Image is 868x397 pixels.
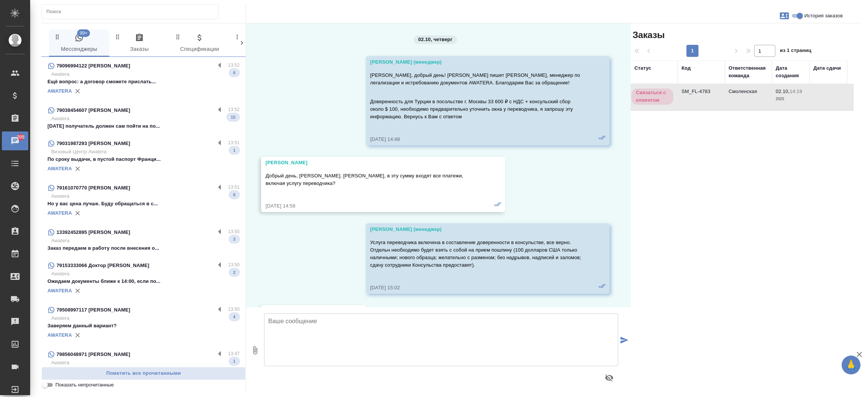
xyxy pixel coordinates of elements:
p: Awatera [51,70,240,78]
p: 13:47 [228,350,240,357]
div: [PERSON_NAME] [266,159,479,166]
button: Удалить привязку [72,330,83,341]
span: 99+ [77,29,90,37]
button: Удалить привязку [72,163,83,174]
button: Заявки [775,7,793,25]
p: По сроку выдачи, в пустой паспорт Франци... [47,156,240,163]
a: AWATERA [47,88,72,94]
span: 1 [229,357,240,365]
p: 13:50 [228,305,240,313]
div: 13392452895 [PERSON_NAME]13:50AwateraЗаказ передаем в работу после внесения о...3 [41,223,246,257]
p: 79856048971 [PERSON_NAME] [57,351,130,358]
p: Ожидаем документы ближе к 14:00, если по... [47,278,240,285]
p: 13:52 [228,106,240,113]
div: 79856048971 [PERSON_NAME]13:47Awatera[PERSON_NAME], поняла Вас, если появится пот...1AWATERA [41,345,246,390]
button: 🙏 [842,356,860,374]
p: 13:51 [228,183,240,191]
p: 79031987293 [PERSON_NAME] [57,140,130,147]
input: Поиск [46,6,218,17]
div: 79031987293 [PERSON_NAME]13:51Визовый Центр AwateraПо сроку выдачи, в пустой паспорт Франци...1AW... [41,134,246,179]
div: [PERSON_NAME] (менеджер) [370,226,584,233]
a: AWATERA [47,166,72,171]
p: Доверенность для Турции в посольстве г. Москвы 33 600 ₽ с НДС + консульский сбор около $ 100, нео... [370,98,584,121]
p: Awatera [51,270,240,278]
span: Заказы [114,33,165,54]
span: 4 [229,313,240,321]
p: [PERSON_NAME], добрый день! [PERSON_NAME] пишет [PERSON_NAME], менеджер по легализации и истребов... [370,72,584,87]
span: Показать непрочитанные [55,381,114,389]
p: [PERSON_NAME], поняла Вас, если появится пот... [47,366,240,374]
p: 13:52 [228,61,240,69]
p: Ещё вопрос: а договор сможете прислать... [47,78,240,86]
span: 3 [229,235,240,243]
p: Awatera [51,359,240,366]
button: Пометить все прочитанными [41,367,246,380]
div: [DATE] 14:58 [266,202,479,210]
span: Спецификации [174,33,225,54]
div: Дата сдачи [813,64,841,72]
span: 8 [229,191,240,198]
div: 79096994122 [PERSON_NAME]13:52AwateraЕщё вопрос: а договор сможете прислать...6AWATERA [41,57,246,101]
p: 13:50 [228,228,240,235]
td: SM_FL-4783 [678,84,725,110]
p: [DATE] получатель должен сам пойти на по... [47,122,240,130]
a: AWATERA [47,332,72,338]
span: Пометить все прочитанными [46,369,241,378]
div: [DATE] 14:48 [370,136,584,143]
div: [DATE] 15:02 [370,284,584,292]
div: 79508997117 [PERSON_NAME]13:50AwateraЗаверяем данный вариант?4AWATERA [41,301,246,345]
p: Заверяем данный вариант? [47,322,240,330]
div: 79161070770 [PERSON_NAME]13:51AwateraНо у вас цена лучше. Буду обращаться в с...8AWATERA [41,179,246,223]
p: Awatera [51,237,240,244]
p: 13392452895 [PERSON_NAME] [57,229,130,236]
a: 205 [2,131,28,150]
span: 1 [229,147,240,154]
span: 6 [229,69,240,76]
div: Код [682,64,691,72]
span: 2 [229,269,240,276]
div: Дата создания [776,64,806,79]
p: Услуга переводчика включена в составление доверенности в консульстве, все верно. Отдельн необходи... [370,239,584,269]
span: 205 [12,133,29,141]
a: AWATERA [47,210,72,216]
span: Мессенджеры [53,33,105,54]
button: Удалить привязку [72,285,83,296]
p: 79161070770 [PERSON_NAME] [57,184,130,192]
td: Смоленская [725,84,772,110]
span: 🙏 [845,357,857,373]
div: [PERSON_NAME] (менеджер) [370,58,584,66]
p: Добрый день, [PERSON_NAME]. [PERSON_NAME], в эту сумму входят все платежи, включая услугу перевод... [266,172,479,187]
button: Предпросмотр [600,369,618,387]
p: Но у вас цена лучше. Буду обращаться в с... [47,200,240,208]
p: 79508997117 [PERSON_NAME] [57,306,130,314]
p: 79038454607 [PERSON_NAME] [57,107,130,114]
p: 2025 [776,95,806,103]
svg: Зажми и перетащи, чтобы поменять порядок вкладок [174,33,182,40]
p: Awatera [51,192,240,200]
button: Удалить привязку [72,86,83,97]
div: Ответственная команда [729,64,768,79]
p: 02.10, [776,89,790,94]
p: Заказ передаем в работу после внесения о... [47,244,240,252]
svg: Зажми и перетащи, чтобы поменять порядок вкладок [235,33,242,40]
div: 79153333066 Доктор [PERSON_NAME]13:50AwateraОжидаем документы ближе к 14:00, если по...2AWATERA [41,257,246,301]
span: Клиенты [234,33,286,54]
p: 79096994122 [PERSON_NAME] [57,62,130,70]
p: 14:19 [790,89,802,94]
p: Связаться с клиентом [636,89,669,104]
button: Удалить привязку [72,208,83,219]
p: 13:50 [228,261,240,269]
p: Визовый Центр Awatera [51,148,240,156]
svg: Зажми и перетащи, чтобы поменять порядок вкладок [54,33,61,40]
a: AWATERA [47,288,72,293]
p: Awatera [51,115,240,122]
span: из 1 страниц [780,46,811,57]
p: Awatera [51,315,240,322]
p: 02.10, четверг [418,36,452,43]
div: 79038454607 [PERSON_NAME]13:52Awatera[DATE] получатель должен сам пойти на по...15 [41,101,246,134]
div: Статус [634,64,651,72]
p: 13:51 [228,139,240,147]
span: 15 [226,113,240,121]
p: 79153333066 Доктор [PERSON_NAME] [57,262,149,269]
svg: Зажми и перетащи, чтобы поменять порядок вкладок [114,33,121,40]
